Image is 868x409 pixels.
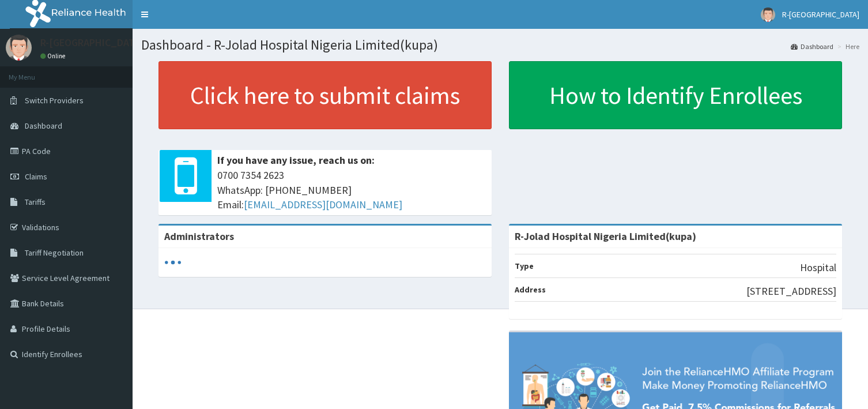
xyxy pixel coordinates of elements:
p: [STREET_ADDRESS] [746,284,836,299]
h1: Dashboard - R-Jolad Hospital Nigeria Limited(kupa) [141,37,859,52]
span: Tariff Negotiation [25,247,84,258]
img: User Image [761,7,775,22]
img: User Image [6,35,32,61]
b: Type [515,261,534,271]
p: R-[GEOGRAPHIC_DATA] [40,37,144,48]
b: Administrators [164,230,234,243]
b: Address [515,284,546,295]
span: R-[GEOGRAPHIC_DATA] [782,9,859,20]
span: Claims [25,171,47,182]
span: Dashboard [25,121,62,131]
svg: audio-loading [164,254,182,271]
b: If you have any issue, reach us on: [217,153,375,167]
a: Click here to submit claims [158,61,492,129]
span: Switch Providers [25,95,84,106]
span: Tariffs [25,197,46,207]
strong: R-Jolad Hospital Nigeria Limited(kupa) [515,230,696,243]
a: Dashboard [791,42,833,51]
li: Here [835,42,859,51]
p: Hospital [800,260,836,275]
a: [EMAIL_ADDRESS][DOMAIN_NAME] [244,198,402,211]
span: 0700 7354 2623 WhatsApp: [PHONE_NUMBER] Email: [217,168,486,212]
a: How to Identify Enrollees [509,61,842,129]
a: Online [40,52,68,60]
